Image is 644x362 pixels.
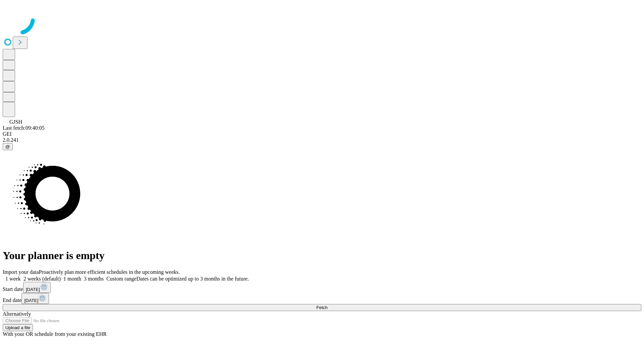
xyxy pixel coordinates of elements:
[23,276,61,282] span: 2 weeks (default)
[3,137,641,143] div: 2.0.241
[23,282,51,293] button: [DATE]
[3,304,641,311] button: Fetch
[84,276,104,282] span: 3 months
[3,269,39,275] span: Import your data
[106,276,136,282] span: Custom range
[9,119,22,125] span: GJSH
[3,331,107,337] span: With your OR schedule from your existing EHR
[3,131,641,137] div: GEI
[3,143,13,150] button: @
[3,311,31,317] span: Alternatively
[3,282,641,293] div: Start date
[316,305,327,310] span: Fetch
[21,293,49,304] button: [DATE]
[3,125,45,131] span: Last fetch: 09:40:05
[24,298,38,303] span: [DATE]
[39,269,180,275] span: Proactively plan more efficient schedules in the upcoming weeks.
[137,276,249,282] span: Dates can be optimized up to 3 months in the future.
[5,276,21,282] span: 1 week
[3,249,641,262] h1: Your planner is empty
[63,276,81,282] span: 1 month
[26,287,40,292] span: [DATE]
[3,293,641,304] div: End date
[3,324,33,331] button: Upload a file
[5,144,10,149] span: @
